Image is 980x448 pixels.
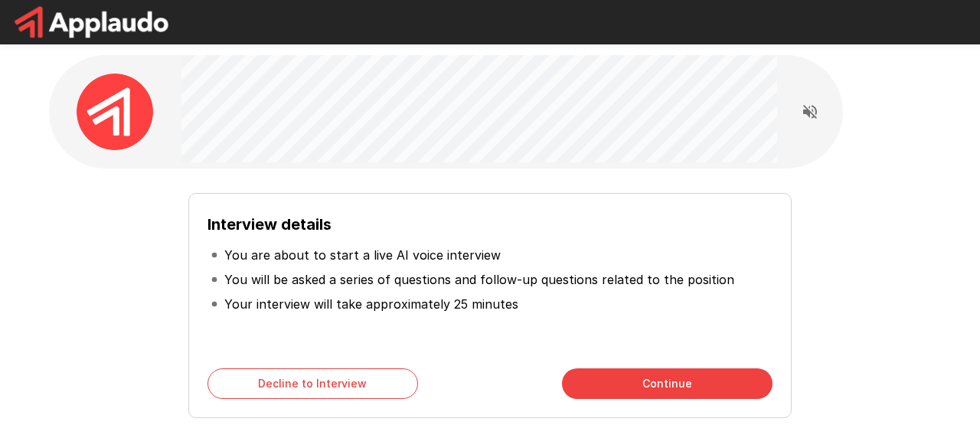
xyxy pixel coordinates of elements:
p: You are about to start a live AI voice interview [224,246,501,264]
button: Decline to Interview [207,368,418,399]
b: Interview details [207,215,332,234]
button: Continue [562,368,773,399]
img: applaudo_avatar.png [77,74,153,150]
p: You will be asked a series of questions and follow-up questions related to the position [224,270,734,289]
p: Your interview will take approximately 25 minutes [224,295,518,313]
button: Read questions aloud [795,96,825,127]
